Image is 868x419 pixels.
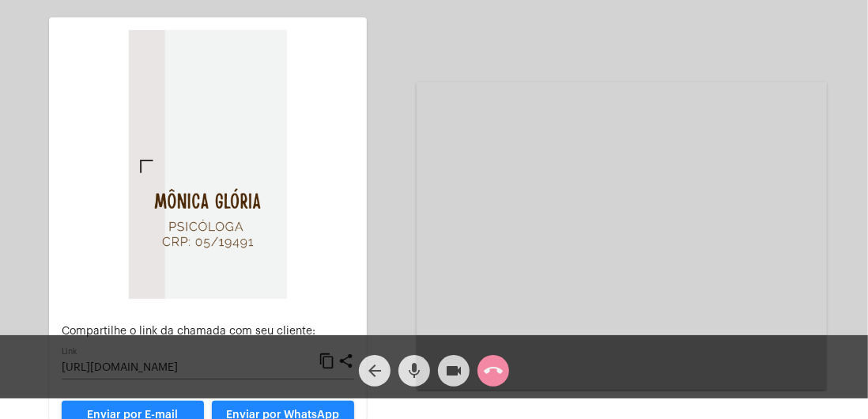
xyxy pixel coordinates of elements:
[365,361,384,380] mat-icon: arrow_back
[484,361,503,380] mat-icon: call_end
[444,361,463,380] mat-icon: videocam
[405,361,424,380] mat-icon: mic
[62,326,354,338] p: Compartilhe o link da chamada com seu cliente:
[129,30,287,299] img: 21e865a3-0c32-a0ee-b1ff-d681ccd3ac4b.png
